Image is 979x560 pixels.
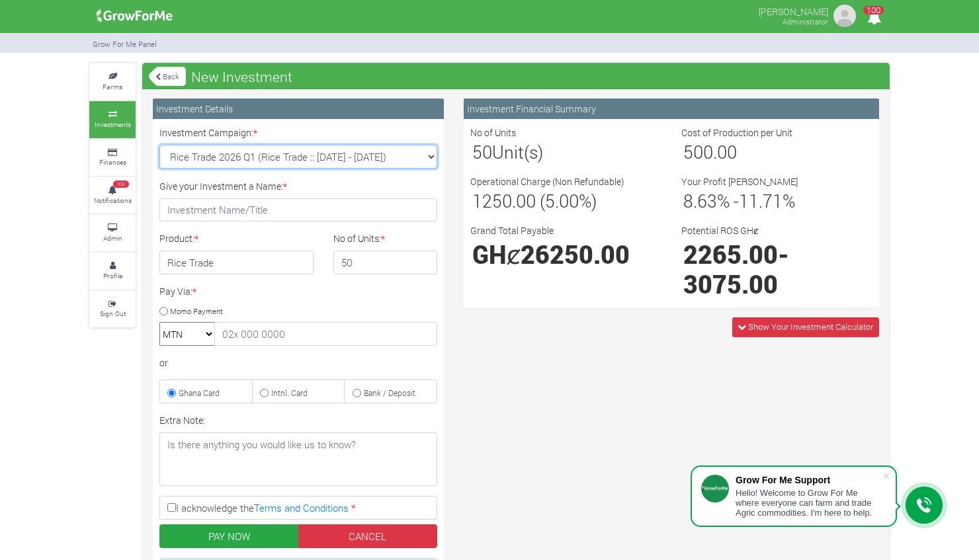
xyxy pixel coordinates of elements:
[470,175,624,188] label: Operational Charge (Non Refundable)
[167,389,176,397] input: Ghana Card
[683,189,717,212] span: 8.63
[153,99,444,119] div: Investment Details
[472,141,660,163] h3: Unit(s)
[170,305,223,315] small: Momo Payment
[159,413,205,427] label: Extra Note:
[92,3,177,29] img: growforme image
[159,496,437,520] label: I acknowledge the
[159,356,437,370] div: or
[159,126,257,140] label: Investment Campaign:
[736,488,882,518] div: Hello! Welcome to Grow For Me where everyone can farm and trade Agric commodities. I'm here to help.
[99,157,126,167] small: Finances
[521,238,630,270] span: 26250.00
[333,231,385,245] label: No of Units:
[472,140,492,163] span: 50
[861,3,887,32] i: Notifications
[103,82,122,91] small: Farms
[464,99,879,119] div: Investment Financial Summary
[472,239,660,269] h1: GHȼ
[863,6,884,15] span: 100
[748,321,873,333] span: Show Your Investment Calculator
[159,179,287,193] label: Give your Investment a Name:
[159,231,198,245] label: Product:
[683,239,871,299] h1: -
[89,215,136,251] a: Admin
[89,101,136,138] a: Investments
[759,3,828,19] p: [PERSON_NAME]
[739,189,783,212] span: 11.71
[149,65,186,87] a: Back
[681,126,792,140] label: Cost of Production per Unit
[861,13,887,25] a: 100
[89,63,136,100] a: Farms
[159,524,299,548] button: PAY NOW
[214,322,437,346] input: 02x 000 0000
[470,126,516,140] label: No of Units
[681,223,759,237] label: Potential ROS GHȼ
[100,309,126,318] small: Sign Out
[254,501,349,514] a: Terms and Conditions
[94,196,132,205] small: Notifications
[470,223,554,237] label: Grand Total Payable
[89,291,136,327] a: Sign Out
[260,389,269,397] input: Intnl. Card
[167,503,176,512] input: I acknowledge theTerms and Conditions *
[831,3,858,29] img: growforme image
[681,175,798,188] label: Your Profit [PERSON_NAME]
[683,190,871,212] h3: % - %
[93,39,157,49] small: Grow For Me Panel
[159,307,168,315] input: Momo Payment
[89,177,136,214] a: 100 Notifications
[103,233,122,243] small: Admin
[113,180,129,188] span: 100
[271,387,308,398] small: Intnl. Card
[179,387,220,398] small: Ghana Card
[364,387,415,398] small: Bank / Deposit
[736,475,882,485] div: Grow For Me Support
[103,271,122,280] small: Profile
[159,198,437,222] input: Investment Name/Title
[683,268,778,300] span: 3075.00
[159,284,196,298] label: Pay Via:
[89,253,136,289] a: Profile
[159,251,314,274] h4: Rice Trade
[353,389,361,397] input: Bank / Deposit
[683,238,778,270] span: 2265.00
[472,189,597,212] span: 1250.00 (5.00%)
[683,140,737,163] span: 500.00
[89,140,136,176] a: Finances
[298,524,438,548] a: CANCEL
[783,17,828,26] small: Administrator
[95,120,131,129] small: Investments
[188,63,296,90] span: New Investment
